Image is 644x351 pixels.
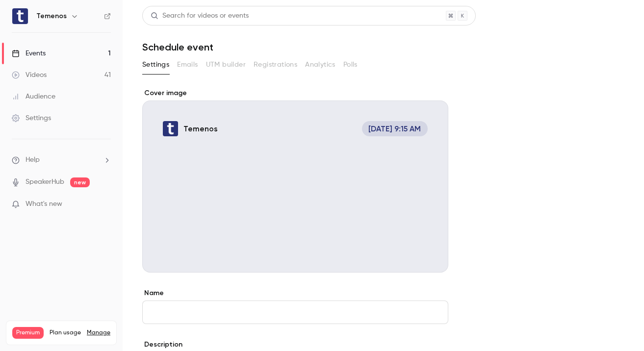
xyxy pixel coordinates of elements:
[12,8,28,24] img: Temenos
[12,49,46,58] div: Events
[36,11,67,21] h6: Temenos
[50,329,81,337] span: Plan usage
[99,200,111,209] iframe: Noticeable Trigger
[177,60,198,70] span: Emails
[305,60,335,70] span: Analytics
[26,177,64,187] a: SpeakerHub
[142,57,169,73] button: Settings
[254,60,297,70] span: Registrations
[142,88,448,98] label: Cover image
[70,177,90,187] span: new
[12,327,44,339] span: Premium
[12,113,51,123] div: Settings
[142,340,182,350] label: Description
[87,329,110,337] a: Manage
[142,88,448,273] section: Cover image
[12,155,111,165] li: help-dropdown-opener
[151,11,249,21] div: Search for videos or events
[343,60,358,70] span: Polls
[12,92,55,101] div: Audience
[12,70,47,80] div: Videos
[142,41,624,53] h1: Schedule event
[142,288,448,298] label: Name
[26,155,40,165] span: Help
[26,199,62,209] span: What's new
[206,60,246,70] span: UTM builder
